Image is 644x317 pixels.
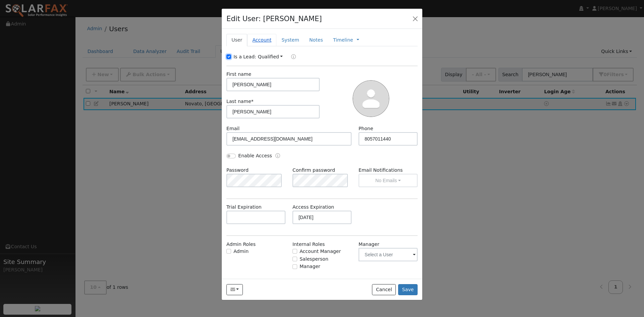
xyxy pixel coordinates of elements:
label: Last name [226,98,254,105]
button: Cancel [372,284,396,296]
label: Salesperson [300,256,328,263]
h4: Edit User: [PERSON_NAME] [226,13,322,24]
input: Account Manager [292,249,297,254]
label: Trial Expiration [226,204,262,211]
button: ABrysonSF@gmail.com [226,284,243,296]
label: Internal Roles [292,241,325,248]
input: Salesperson [292,257,297,261]
label: Is a Lead: [233,53,256,60]
button: Save [398,284,418,296]
label: Email [226,125,239,132]
a: Notes [304,34,328,46]
a: Timeline [333,37,353,44]
label: Enable Access [238,152,272,159]
label: Manager [359,241,379,248]
a: Enable Access [275,152,280,160]
label: Admin Roles [226,241,256,248]
label: Password [226,167,249,174]
label: Account Manager [300,248,341,255]
label: Admin [233,248,249,255]
div: Stats [402,277,418,284]
label: Email Notifications [359,167,418,174]
label: First name [226,71,251,78]
a: System [276,34,304,46]
a: User [226,34,247,46]
label: Access Expiration [292,204,334,211]
span: Required [251,99,254,104]
a: Lead [286,53,296,61]
a: Qualified [258,54,283,59]
label: Confirm password [292,167,335,174]
a: Account [247,34,276,46]
input: Select a User [359,248,418,261]
label: Manager [300,263,320,270]
label: Phone [359,125,373,132]
input: Admin [226,249,231,254]
input: Manager [292,264,297,269]
input: Is a Lead: [226,54,231,59]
